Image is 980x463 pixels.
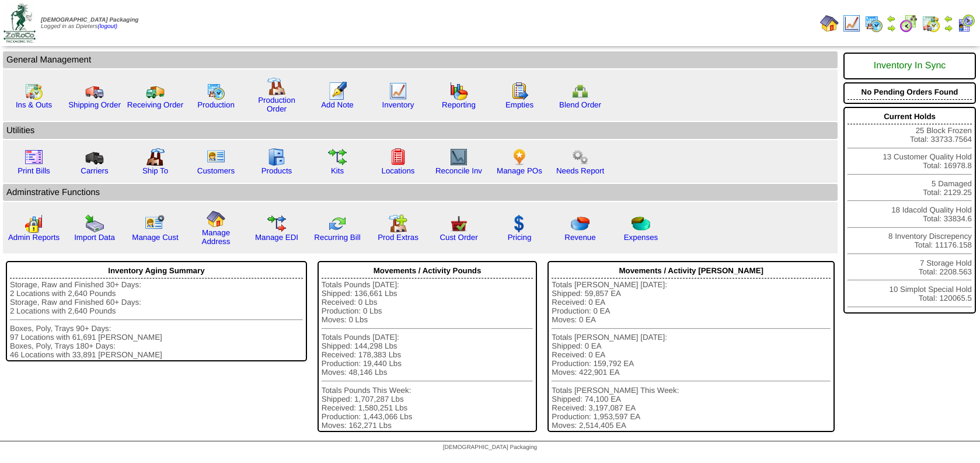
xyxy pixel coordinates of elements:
img: zoroco-logo-small.webp [4,4,36,43]
a: Recurring Bill [314,233,360,242]
a: Manage EDI [255,233,298,242]
img: workorder.gif [510,82,529,100]
img: calendarprod.gif [864,14,883,33]
img: reconcile.gif [328,214,347,233]
img: calendarcustomer.gif [957,14,975,33]
a: Receiving Order [127,100,183,109]
img: line_graph.gif [389,82,407,100]
a: Admin Reports [8,233,60,242]
img: customers.gif [207,148,225,166]
img: pie_chart.png [571,214,590,233]
td: Utilities [3,122,838,139]
img: invoice2.gif [25,148,43,166]
img: edi.gif [267,214,286,233]
img: calendarinout.gif [25,82,43,100]
div: No Pending Orders Found [848,85,972,100]
div: Totals [PERSON_NAME] [DATE]: Shipped: 59,857 EA Received: 0 EA Production: 0 EA Moves: 0 EA Total... [552,280,831,430]
img: workflow.gif [328,148,347,166]
img: arrowright.gif [887,23,896,33]
div: Movements / Activity [PERSON_NAME] [552,263,831,279]
a: Revenue [564,233,595,242]
img: graph2.png [25,214,43,233]
a: Blend Order [559,100,601,109]
a: Prod Extras [378,233,418,242]
a: Add Note [321,100,354,109]
img: truck3.gif [85,148,104,166]
img: calendarprod.gif [207,82,225,100]
span: [DEMOGRAPHIC_DATA] Packaging [41,17,138,23]
a: Ship To [142,166,168,175]
div: Inventory In Sync [848,55,972,77]
a: Production [197,100,235,109]
img: network.png [571,82,590,100]
a: Print Bills [18,166,50,175]
img: prodextras.gif [389,214,407,233]
a: Locations [381,166,414,175]
img: po.png [510,148,529,166]
img: arrowleft.gif [887,14,896,23]
a: Reconcile Inv [435,166,482,175]
a: Ins & Outs [16,100,52,109]
img: orders.gif [328,82,347,100]
img: home.gif [820,14,839,33]
a: Expenses [624,233,658,242]
img: managecust.png [145,214,166,233]
a: Inventory [382,100,414,109]
a: Reporting [442,100,476,109]
div: Movements / Activity Pounds [322,263,533,279]
img: cabinet.gif [267,148,286,166]
a: Import Data [74,233,115,242]
a: Shipping Order [68,100,121,109]
a: Empties [505,100,533,109]
img: factory.gif [267,77,286,96]
img: cust_order.png [449,214,468,233]
img: locations.gif [389,148,407,166]
img: calendarblend.gif [899,14,918,33]
div: Current Holds [848,109,972,124]
img: factory2.gif [146,148,165,166]
img: dollar.gif [510,214,529,233]
img: truck2.gif [146,82,165,100]
a: Carriers [81,166,108,175]
img: line_graph2.gif [449,148,468,166]
img: calendarinout.gif [922,14,940,33]
a: Pricing [508,233,532,242]
div: Storage, Raw and Finished 30+ Days: 2 Locations with 2,640 Pounds Storage, Raw and Finished 60+ D... [10,280,303,359]
span: Logged in as Dpieters [41,17,138,30]
a: (logout) [97,23,117,30]
a: Kits [331,166,344,175]
a: Manage Cust [132,233,178,242]
a: Products [261,166,292,175]
div: 25 Block Frozen Total: 33733.7564 13 Customer Quality Hold Total: 16978.8 5 Damaged Total: 2129.2... [843,107,976,314]
a: Production Order [258,96,295,113]
a: Needs Report [556,166,604,175]
a: Manage POs [497,166,542,175]
img: import.gif [85,214,104,233]
td: Adminstrative Functions [3,184,838,201]
span: [DEMOGRAPHIC_DATA] Packaging [443,444,537,451]
a: Manage Address [202,228,231,246]
a: Cust Order [440,233,477,242]
img: truck.gif [85,82,104,100]
img: graph.gif [449,82,468,100]
div: Inventory Aging Summary [10,263,303,279]
img: pie_chart2.png [632,214,650,233]
div: Totals Pounds [DATE]: Shipped: 136,661 Lbs Received: 0 Lbs Production: 0 Lbs Moves: 0 Lbs Totals ... [322,280,533,430]
td: General Management [3,51,838,68]
img: arrowleft.gif [944,14,953,23]
img: line_graph.gif [842,14,861,33]
a: Customers [197,166,235,175]
img: arrowright.gif [944,23,953,33]
img: home.gif [207,210,225,228]
img: workflow.png [571,148,590,166]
